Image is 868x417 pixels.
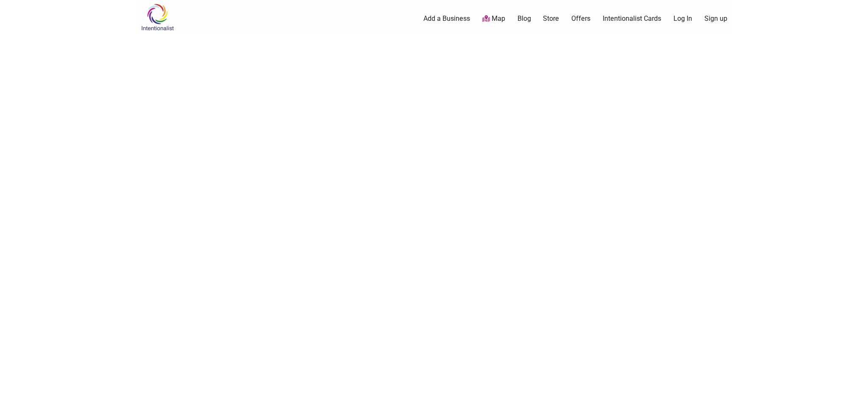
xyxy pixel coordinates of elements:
[673,14,692,23] a: Log In
[543,14,559,23] a: Store
[603,14,661,23] a: Intentionalist Cards
[423,14,470,23] a: Add a Business
[482,14,505,24] a: Map
[137,3,178,31] img: Intentionalist
[517,14,531,23] a: Blog
[571,14,590,23] a: Offers
[704,14,727,23] a: Sign up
